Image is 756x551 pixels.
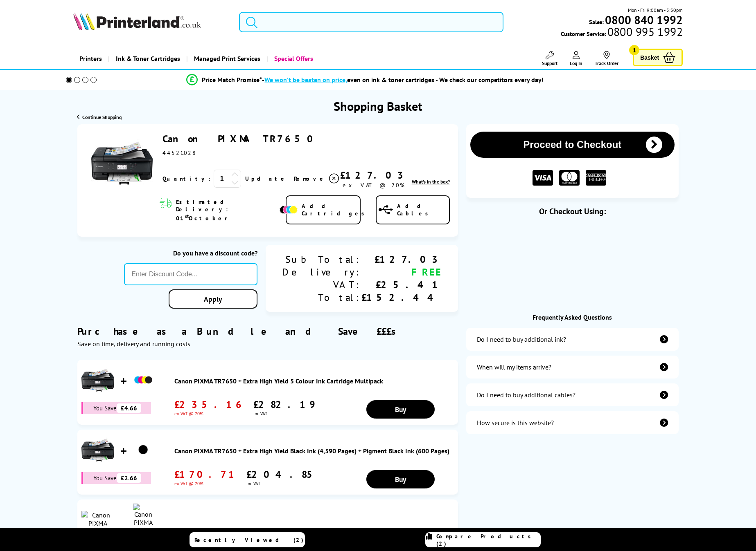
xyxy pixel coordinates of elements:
[117,403,141,413] span: £4.66
[605,12,683,27] b: 0800 840 1992
[490,230,654,248] iframe: PayPal
[245,175,287,182] a: Update
[73,12,229,32] a: Printerland Logo
[117,473,141,483] span: £2.66
[294,172,340,185] a: Delete item from your basket
[246,468,319,481] span: £204.85
[629,45,639,55] span: 1
[169,289,257,309] a: Apply
[73,12,201,30] img: Printerland Logo
[542,60,557,66] span: Support
[477,419,554,427] div: How secure is this website?
[174,398,245,411] span: £235.16
[81,364,114,396] img: Canon PIXMA TR7650 + Extra High Yield 5 Colour Ink Cartridge Multipack
[124,263,257,285] input: Enter Discount Code...
[174,447,454,455] a: Canon PIXMA TR7650 + Extra High Yield Black Ink (4,590 Pages) + Pigment Black Ink (600 Pages)
[280,206,298,214] img: Add Cartridges
[542,51,557,66] a: Support
[282,266,361,278] div: Delivery:
[176,198,278,222] span: Estimated Delivery: 01 October
[174,411,245,417] span: ex VAT @ 20%
[253,411,314,417] span: inc VAT
[73,48,108,69] a: Printers
[595,51,618,66] a: Track Order
[533,170,553,186] img: VISA
[294,175,326,182] span: Remove
[174,481,238,486] span: ex VAT @ 20%
[133,370,153,390] img: Canon PIXMA TR7650 + Extra High Yield 5 Colour Ink Cartridge Multipack
[202,76,262,84] span: Price Match Promise*
[412,179,450,185] a: lnk_inthebox
[490,271,654,300] div: Amazon Pay - Use your Amazon account
[282,253,361,266] div: Sub Total:
[628,6,683,14] span: Mon - Fri 9:00am - 5:30pm
[366,400,435,419] a: Buy
[397,202,449,217] span: Add Cables
[334,98,422,114] h1: Shopping Basket
[466,411,679,434] a: secure-website
[262,76,544,84] div: - even on ink & toner cartridges - We check our competitors every day!
[559,170,580,186] img: MASTER CARD
[586,170,606,186] img: American Express
[77,340,458,348] div: Save on time, delivery and running costs
[606,28,683,36] span: 0800 995 1992
[436,533,540,547] span: Compare Products (2)
[361,278,442,291] div: £25.41
[477,335,566,343] div: Do I need to buy additional ink?
[77,114,122,120] a: Continue Shopping
[466,356,679,379] a: items-arrive
[55,73,676,87] li: modal_Promise
[466,313,679,321] div: Frequently Asked Questions
[343,181,404,189] span: ex VAT @ 20%
[162,149,194,157] span: 4452C028
[561,28,683,38] span: Customer Service:
[81,402,151,414] div: You Save
[190,532,305,547] a: Recently Viewed (2)
[91,132,153,194] img: Canon PIXMA TR7650
[264,76,347,84] span: We won’t be beaten on price,
[81,472,151,484] div: You Save
[466,383,679,406] a: additional-cables
[246,481,319,486] span: inc VAT
[589,18,604,26] span: Sales:
[185,213,189,219] sup: st
[470,132,675,158] button: Proceed to Checkout
[77,313,458,348] div: Purchase as a Bundle and Save £££s
[162,132,319,145] a: Canon PIXMA TR7650
[174,468,238,481] span: £170.71
[81,434,114,466] img: Canon PIXMA TR7650 + Extra High Yield Black Ink (4,590 Pages) + Pigment Black Ink (600 Pages)
[302,202,369,217] span: Add Cartridges
[133,440,153,460] img: Canon PIXMA TR7650 + Extra High Yield Black Ink (4,590 Pages) + Pigment Black Ink (600 Pages)
[253,398,314,411] span: £282.19
[361,266,442,278] div: FREE
[108,48,186,69] a: Ink & Toner Cartridges
[82,114,122,120] span: Continue Shopping
[604,16,683,24] a: 0800 840 1992
[282,291,361,304] div: Total:
[174,377,454,385] a: Canon PIXMA TR7650 + Extra High Yield 5 Colour Ink Cartridge Multipack
[340,169,407,181] div: £127.03
[116,48,180,69] span: Ink & Toner Cartridges
[477,363,551,371] div: When will my items arrive?
[412,179,450,185] span: What's in the box?
[186,48,266,69] a: Managed Print Services
[194,536,304,544] span: Recently Viewed (2)
[640,52,659,63] span: Basket
[124,249,257,257] div: Do you have a discount code?
[477,391,575,399] div: Do I need to buy additional cables?
[466,328,679,351] a: additional-ink
[361,291,442,304] div: £152.44
[366,470,435,488] a: Buy
[466,206,679,217] div: Or Checkout Using:
[633,49,683,66] a: Basket 1
[570,60,582,66] span: Log In
[162,175,210,182] span: Quantity:
[570,51,582,66] a: Log In
[425,532,541,547] a: Compare Products (2)
[361,253,442,266] div: £127.03
[282,278,361,291] div: VAT:
[266,48,319,69] a: Special Offers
